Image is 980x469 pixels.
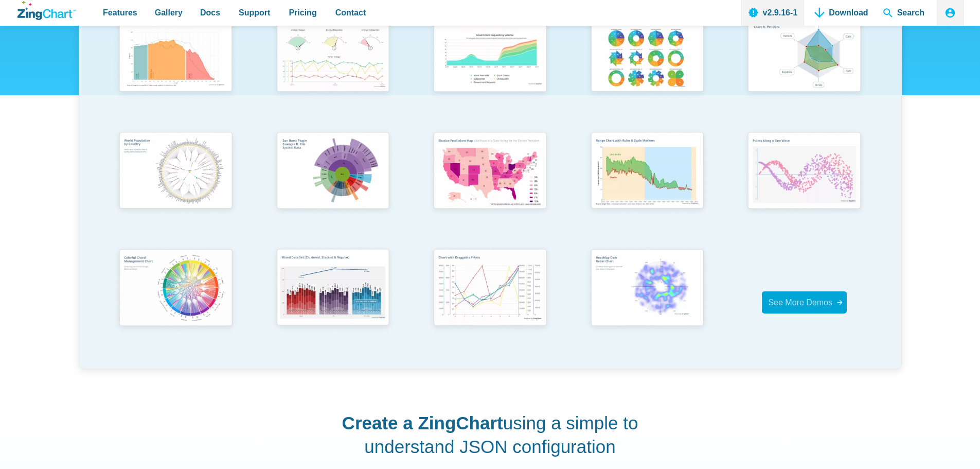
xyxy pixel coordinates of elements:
img: Chart with Draggable Y-Axis [427,244,553,334]
strong: Create a ZingChart [342,413,503,433]
span: Features [103,6,137,20]
a: Election Predictions Map [412,127,569,244]
a: Pie Transform Options [568,10,726,127]
img: Animated Radar Chart ft. Pet Data [741,10,867,99]
span: Contact [335,6,366,20]
img: Heatmap Over Radar Chart [584,244,710,334]
img: Range Chart with Rultes & Scale Markers [584,127,710,217]
img: Population Distribution by Age Group in 2052 [113,10,238,99]
img: Responsive Live Update Dashboard [270,10,396,99]
h2: using a simple to understand JSON configuration [340,411,640,458]
img: Colorful Chord Management Chart [113,244,238,334]
a: Colorful Chord Management Chart [97,244,255,361]
span: Support [239,6,270,20]
span: Pricing [289,6,316,20]
span: Docs [200,6,220,20]
a: ZingChart Logo. Click to return to the homepage [17,1,76,20]
img: Points Along a Sine Wave [741,127,867,217]
a: Mixed Data Set (Clustered, Stacked, and Regular) [254,244,412,361]
img: World Population by Country [113,127,238,217]
a: Range Chart with Rultes & Scale Markers [568,127,726,244]
img: Mixed Data Set (Clustered, Stacked, and Regular) [270,244,396,334]
a: Responsive Live Update Dashboard [254,10,412,127]
a: Sun Burst Plugin Example ft. File System Data [254,127,412,244]
a: Area Chart (Displays Nodes on Hover) [412,10,569,127]
span: Gallery [155,6,183,20]
span: See More Demos [768,298,832,307]
img: Area Chart (Displays Nodes on Hover) [427,10,553,99]
img: Sun Burst Plugin Example ft. File System Data [270,127,396,217]
a: Population Distribution by Age Group in 2052 [97,10,255,127]
a: Chart with Draggable Y-Axis [412,244,569,361]
a: Points Along a Sine Wave [726,127,883,244]
a: See More Demos [762,291,847,314]
a: Heatmap Over Radar Chart [568,244,726,361]
img: Pie Transform Options [584,10,710,99]
a: World Population by Country [97,127,255,244]
img: Election Predictions Map [427,127,553,217]
a: Animated Radar Chart ft. Pet Data [726,10,883,127]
